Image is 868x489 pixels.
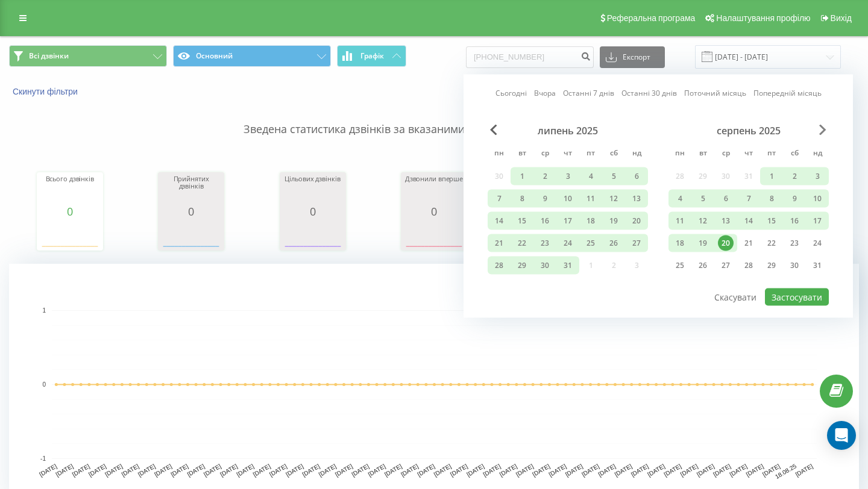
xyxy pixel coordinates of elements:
[533,190,556,208] div: ср 9 лип 2025 р.
[605,145,623,163] abbr: субота
[629,213,644,229] div: 20
[714,190,737,208] div: ср 6 серп 2025 р.
[514,235,530,251] div: 22
[169,463,189,478] text: [DATE]
[40,175,100,205] div: Всього дзвінків
[161,175,221,205] div: Прийнятих дзвінків
[614,463,634,478] text: [DATE]
[714,257,737,275] div: ср 27 серп 2025 р.
[350,463,370,478] text: [DATE]
[806,257,829,275] div: нд 31 серп 2025 р.
[367,463,387,478] text: [DATE]
[764,191,779,207] div: 8
[556,212,579,230] div: чт 17 лип 2025 р.
[606,191,621,207] div: 12
[514,213,530,229] div: 15
[787,258,802,273] div: 30
[696,463,715,478] text: [DATE]
[537,191,553,207] div: 9
[514,258,530,273] div: 29
[794,463,814,478] text: [DATE]
[827,421,856,450] div: Open Intercom Messenger
[718,258,734,273] div: 27
[252,463,272,478] text: [DATE]
[741,191,756,207] div: 7
[646,463,666,478] text: [DATE]
[691,257,714,275] div: вт 26 серп 2025 р.
[663,463,683,478] text: [DATE]
[745,463,765,478] text: [DATE]
[741,213,756,229] div: 14
[537,213,553,229] div: 16
[337,45,406,67] button: Графік
[668,190,691,208] div: пн 4 серп 2025 р.
[625,190,648,208] div: нд 13 лип 2025 р.
[819,125,826,135] span: Next Month
[560,258,576,273] div: 31
[583,235,599,251] div: 25
[684,87,746,99] a: Поточний місяць
[718,191,734,207] div: 6
[491,235,507,251] div: 21
[42,381,46,388] text: 0
[548,463,568,478] text: [DATE]
[511,167,533,185] div: вт 1 лип 2025 р.
[433,463,453,478] text: [DATE]
[186,463,206,478] text: [DATE]
[488,257,511,275] div: пн 28 лип 2025 р.
[515,463,535,478] text: [DATE]
[560,169,576,184] div: 3
[783,167,806,185] div: сб 2 серп 2025 р.
[173,45,331,67] button: Основний
[556,190,579,208] div: чт 10 лип 2025 р.
[9,98,859,137] p: Зведена статистика дзвінків за вказаними фільтрами за обраний період
[556,234,579,252] div: чт 24 лип 2025 р.
[806,234,829,252] div: нд 24 серп 2025 р.
[559,145,577,163] abbr: четвер
[597,463,617,478] text: [DATE]
[466,46,594,68] input: Пошук за номером
[491,213,507,229] div: 14
[583,213,599,229] div: 18
[606,213,621,229] div: 19
[672,235,688,251] div: 18
[42,307,46,314] text: 1
[810,169,825,184] div: 3
[488,125,648,137] div: липень 2025
[668,257,691,275] div: пн 25 серп 2025 р.
[301,463,321,478] text: [DATE]
[40,217,100,254] div: A chart.
[625,234,648,252] div: нд 27 лип 2025 р.
[602,167,625,185] div: сб 5 лип 2025 р.
[579,190,602,208] div: пт 11 лип 2025 р.
[691,212,714,230] div: вт 12 серп 2025 р.
[514,169,530,184] div: 1
[55,463,75,478] text: [DATE]
[285,463,304,478] text: [DATE]
[764,213,779,229] div: 15
[718,213,734,229] div: 13
[810,191,825,207] div: 10
[563,87,614,99] a: Останні 7 днів
[404,175,464,205] div: Дзвонили вперше
[513,145,531,163] abbr: вівторок
[511,212,533,230] div: вт 15 лип 2025 р.
[602,190,625,208] div: сб 12 лип 2025 р.
[679,463,699,478] text: [DATE]
[511,190,533,208] div: вт 8 лип 2025 р.
[630,463,650,478] text: [DATE]
[40,455,46,462] text: -1
[783,257,806,275] div: сб 30 серп 2025 р.
[621,87,677,99] a: Останні 30 днів
[531,463,551,478] text: [DATE]
[203,463,222,478] text: [DATE]
[717,145,735,163] abbr: середа
[283,217,343,254] svg: A chart.
[491,258,507,273] div: 28
[579,234,602,252] div: пт 25 лип 2025 р.
[668,234,691,252] div: пн 18 серп 2025 р.
[740,145,758,163] abbr: четвер
[283,175,343,205] div: Цільових дзвінків
[534,87,556,99] a: Вчора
